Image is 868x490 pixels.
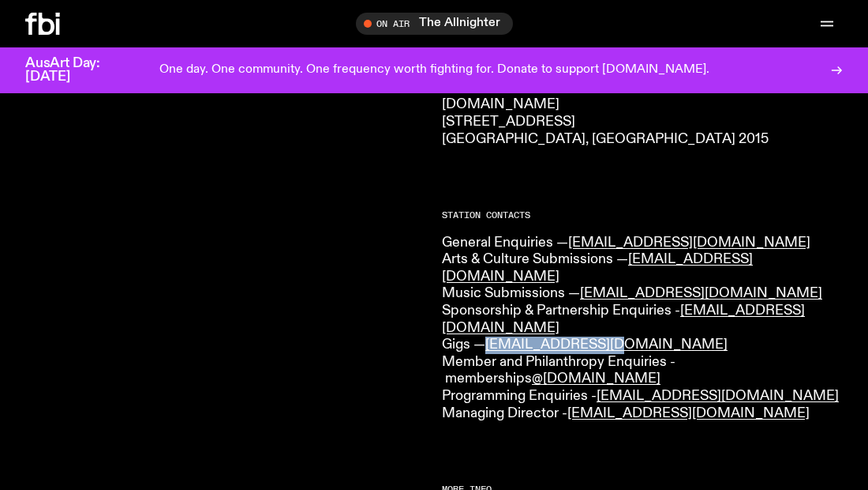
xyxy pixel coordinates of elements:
[442,252,753,284] a: [EMAIL_ADDRESS][DOMAIN_NAME]
[442,96,843,148] p: [DOMAIN_NAME] [STREET_ADDRESS] [GEOGRAPHIC_DATA], [GEOGRAPHIC_DATA] 2015
[485,337,728,352] a: [EMAIL_ADDRESS][DOMAIN_NAME]
[580,286,822,300] a: [EMAIL_ADDRESS][DOMAIN_NAME]
[568,236,810,250] a: [EMAIL_ADDRESS][DOMAIN_NAME]
[442,235,843,423] p: General Enquiries — Arts & Culture Submissions — Music Submissions — Sponsorship & Partnership En...
[532,371,660,386] a: @[DOMAIN_NAME]
[356,13,513,35] button: On AirThe Allnighter
[25,57,126,84] h3: AusArt Day: [DATE]
[442,303,805,335] a: [EMAIL_ADDRESS][DOMAIN_NAME]
[442,211,843,220] h2: Station Contacts
[159,63,709,77] p: One day. One community. One frequency worth fighting for. Donate to support [DOMAIN_NAME].
[597,389,839,403] a: [EMAIL_ADDRESS][DOMAIN_NAME]
[567,406,810,420] a: [EMAIL_ADDRESS][DOMAIN_NAME]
